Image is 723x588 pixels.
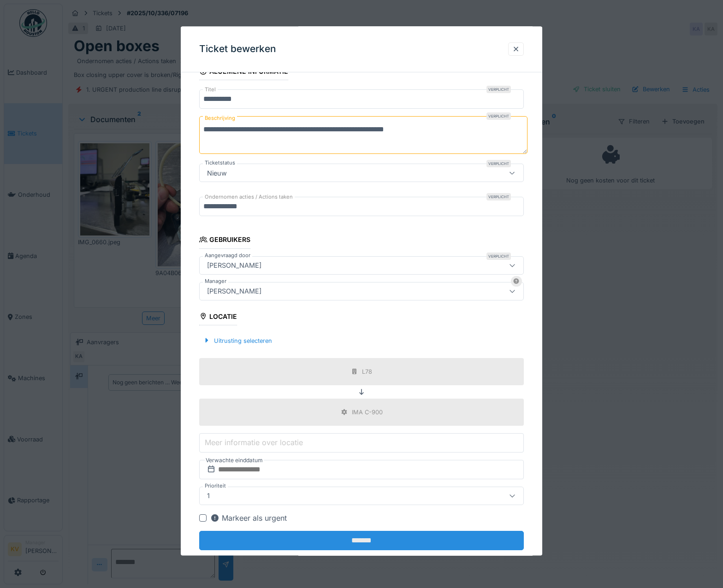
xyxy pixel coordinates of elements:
div: L78 [362,367,372,376]
div: Locatie [199,310,237,325]
div: Nieuw [203,168,231,178]
div: [PERSON_NAME] [203,260,265,270]
div: Verplicht [486,253,511,260]
label: Aangevraagd door [203,252,252,259]
label: Ticketstatus [203,159,237,167]
div: IMA C-900 [352,408,383,417]
div: Verplicht [486,194,511,201]
div: Algemene informatie [199,65,288,81]
div: Verplicht [486,113,511,120]
div: Verplicht [486,160,511,168]
label: Verwachte einddatum [205,455,264,465]
div: Uitrusting selecteren [199,335,276,347]
label: Titel [203,86,218,94]
label: Meer informatie over locatie [203,437,305,448]
label: Ondernomen acties / Actions taken [203,194,295,201]
div: Verplicht [486,86,511,94]
div: [PERSON_NAME] [203,286,265,296]
h3: Ticket bewerken [199,43,276,55]
label: Manager [203,277,228,285]
div: Markeer als urgent [210,512,287,523]
div: Gebruikers [199,233,250,249]
label: Beschrijving [203,113,237,124]
div: 1 [203,491,213,501]
label: Prioriteit [203,482,228,490]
